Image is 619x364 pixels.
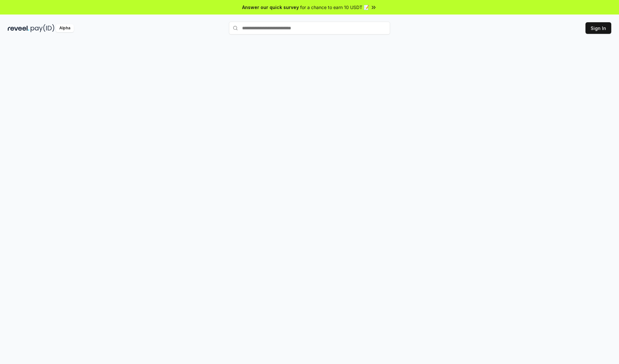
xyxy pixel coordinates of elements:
img: pay_id [31,24,54,32]
div: Alpha [56,24,74,32]
span: Answer our quick survey [242,4,299,11]
button: Sign In [585,22,611,34]
span: for a chance to earn 10 USDT 📝 [300,4,369,11]
img: reveel_dark [8,24,29,32]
